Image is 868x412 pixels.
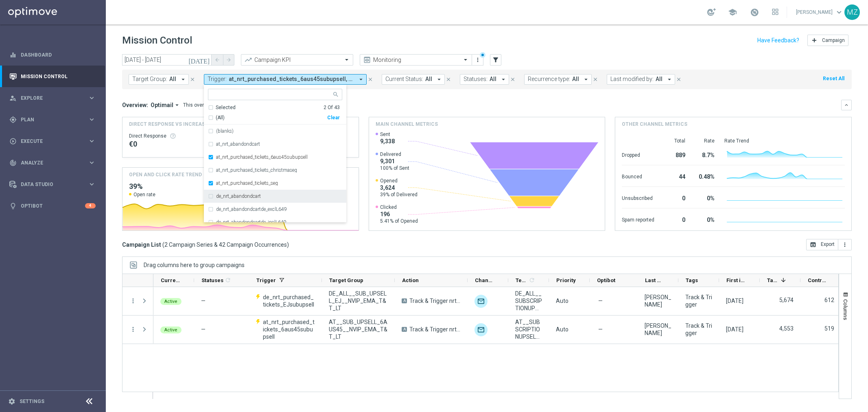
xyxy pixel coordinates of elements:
button: close [592,75,599,84]
span: Drag columns here to group campaigns [144,262,245,268]
h1: Mission Control [122,35,192,46]
button: person_search Explore keyboard_arrow_right [9,95,96,101]
button: play_circle_outline Execute keyboard_arrow_right [9,138,96,145]
span: at_nrt_purchased_tickets_6aus45subupsell [263,318,315,340]
div: Magdalena Zazula [645,322,671,337]
span: Last Modified By [645,277,665,283]
span: Last modified by: [610,76,654,83]
span: All [572,76,579,83]
div: de_nrt_abandondcartde_inclL649 [208,216,342,229]
span: Sent [380,131,395,138]
i: close [190,77,195,82]
span: 9,338 [380,138,395,145]
span: All [656,76,662,83]
span: 3,624 [380,184,418,191]
span: 2 Campaign Series & 42 Campaign Occurrences [164,241,287,248]
button: close [189,75,196,84]
i: keyboard_arrow_right [88,94,96,102]
button: Last modified by: All arrow_drop_down [607,74,675,85]
div: Optibot [9,195,96,217]
i: open_in_browser [810,241,816,248]
button: keyboard_arrow_down [841,100,852,110]
button: arrow_forward [223,54,234,66]
button: gps_fixed Plan keyboard_arrow_right [9,116,96,123]
div: Data Studio [9,181,88,188]
button: close [367,75,374,84]
span: Recurrence type: [528,76,570,83]
button: close [445,75,452,84]
span: Auto [556,298,568,304]
i: arrow_drop_down [357,76,365,83]
div: 12 Aug 2025, Tuesday [726,297,743,305]
div: at_nrt_purchased_tickets_seg [208,177,342,190]
span: Optibot [597,277,615,283]
span: Track & Trigger nrt_purchased_tickets [409,326,461,333]
i: more_vert [842,241,848,248]
span: Priority [556,277,576,283]
h4: OPEN AND CLICK RATE TREND [129,171,202,178]
div: Execute [9,138,88,145]
span: (All) [216,114,225,121]
div: at_nrt_purchased_tickets_6aus45subupsell [208,151,342,164]
button: Mission Control [9,73,96,80]
div: 44 [664,169,685,182]
label: at_nrt_purchased_tickets_seg [216,181,278,186]
i: gps_fixed [9,116,17,123]
span: Execute [21,139,88,144]
span: Track & Trigger nrt_purchased_tickets [409,297,461,305]
span: Current Status [161,277,180,283]
span: Statuses [201,277,223,283]
label: 519 [824,325,834,332]
div: 0% [695,191,715,204]
div: There are unsaved changes [480,52,485,58]
ng-select: Monitoring [360,54,472,66]
button: Statuses: All arrow_drop_down [460,74,509,85]
span: 39% of Delivered [380,191,418,198]
i: close [593,77,598,82]
span: Statuses: [464,76,488,83]
div: 0 [664,191,685,204]
img: Optimail [474,323,488,336]
div: Unsubscribed [622,191,654,204]
h4: Other channel metrics [622,121,687,128]
div: Spam reported [622,213,654,226]
div: 0.48% [695,169,715,182]
span: Track & Trigger [685,294,712,308]
i: add [811,37,818,44]
span: Explore [21,96,88,101]
span: Calculate column [223,276,231,285]
span: A [402,298,407,303]
span: Opened [380,178,418,184]
i: keyboard_arrow_right [88,137,96,145]
span: Track & Trigger [685,322,712,337]
span: 100% of Sent [380,165,409,171]
span: — [598,297,603,305]
span: Clicked [380,204,418,210]
button: track_changes Analyze keyboard_arrow_right [9,160,96,166]
div: Press SPACE to select this row. [153,316,841,344]
button: [DATE] [187,54,212,66]
button: more_vert [129,326,137,333]
span: Open rate [133,191,155,198]
i: keyboard_arrow_right [88,116,96,123]
i: arrow_drop_down [435,76,443,83]
div: de_nrt_abandondcartde_exclL649 [208,203,342,216]
i: [DATE] [188,56,210,64]
label: de_nrt_abandondcartde_exclL649 [216,207,287,212]
div: Dropped [622,148,654,161]
button: Data Studio keyboard_arrow_right [9,181,96,188]
span: Control Customers [808,277,827,283]
colored-tag: Active [160,297,181,305]
h4: Main channel metrics [376,121,438,128]
input: Select date range [122,54,212,66]
span: Analyze [21,160,88,165]
i: arrow_drop_down [666,76,673,83]
span: Optimail [151,101,173,109]
span: 9,301 [380,158,409,165]
div: Press SPACE to select this row. [153,287,841,316]
span: de_nrt_purchased_tickets_EJsubupsell [263,294,315,308]
button: Optimail arrow_drop_down [148,101,183,109]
